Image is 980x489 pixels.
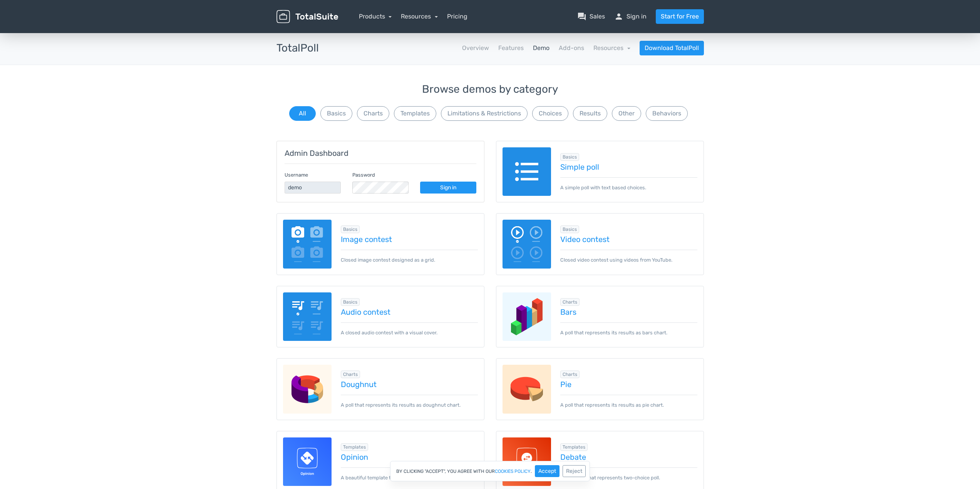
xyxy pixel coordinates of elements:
a: Download TotalPoll [640,41,704,55]
a: Audio contest [341,308,478,316]
button: Templates [394,106,436,121]
button: Reject [563,465,586,477]
span: person [614,12,623,21]
button: Behaviors [646,106,688,121]
label: Password [352,171,375,179]
a: Simple poll [560,163,697,171]
a: Video contest [560,235,697,244]
span: Browse all in Charts [560,371,580,378]
a: Start for Free [656,9,704,24]
span: Browse all in Basics [341,225,360,233]
button: Basics [320,106,352,121]
h3: Browse demos by category [276,83,704,95]
img: image-poll.png.webp [283,220,332,269]
a: Sign in [420,182,476,194]
label: Username [285,171,308,179]
a: Pricing [447,12,467,21]
img: text-poll.png.webp [503,147,551,196]
span: Browse all in Templates [341,443,368,451]
h5: Admin Dashboard [285,149,476,157]
a: Opinion [341,453,478,461]
a: cookies policy [495,469,531,474]
a: Products [359,13,392,20]
img: TotalSuite for WordPress [276,10,338,23]
p: A poll that represents its results as doughnut chart. [341,395,478,409]
button: All [289,106,316,121]
button: Accept [535,465,560,477]
img: charts-pie.png.webp [503,365,551,414]
img: debate-template-for-totalpoll.svg [503,437,551,486]
button: Results [573,106,607,121]
a: Doughnut [341,380,478,389]
p: Closed video contest using videos from YouTube. [560,250,697,264]
p: A simple poll with text based choices. [560,177,697,191]
a: Features [498,43,524,53]
div: By clicking "Accept", you agree with our . [390,461,590,481]
a: Overview [462,43,489,53]
a: Bars [560,308,697,316]
a: Resources [593,44,630,52]
img: charts-bars.png.webp [503,292,551,341]
button: Choices [532,106,568,121]
span: Browse all in Basics [560,153,579,161]
img: opinion-template-for-totalpoll.svg [283,437,332,486]
a: Demo [533,43,549,53]
button: Other [612,106,641,121]
a: personSign in [614,12,647,21]
p: A poll that represents its results as pie chart. [560,395,697,409]
span: Browse all in Charts [560,298,580,306]
p: A poll that represents its results as bars chart. [560,322,697,336]
p: A closed audio contest with a visual cover. [341,322,478,336]
a: Resources [401,13,438,20]
a: question_answerSales [577,12,605,21]
span: Browse all in Basics [341,298,360,306]
img: audio-poll.png.webp [283,292,332,341]
span: Browse all in Charts [341,371,360,378]
button: Charts [357,106,389,121]
a: Image contest [341,235,478,244]
img: charts-doughnut.png.webp [283,365,332,414]
h3: TotalPoll [276,42,319,54]
span: Browse all in Basics [560,225,579,233]
a: Pie [560,380,697,389]
button: Limitations & Restrictions [441,106,528,121]
p: Closed image contest designed as a grid. [341,250,478,264]
img: video-poll.png.webp [503,220,551,269]
a: Add-ons [559,43,584,53]
span: Browse all in Templates [560,443,588,451]
a: Debate [560,453,697,461]
span: question_answer [577,12,586,21]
